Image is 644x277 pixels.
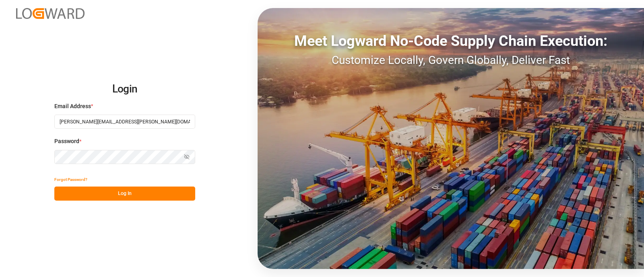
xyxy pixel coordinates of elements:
span: Password [54,137,79,146]
button: Forgot Password? [54,172,87,187]
button: Log In [54,187,195,201]
h2: Login [54,76,195,102]
input: Enter your email [54,115,195,129]
span: Email Address [54,102,91,111]
div: Meet Logward No-Code Supply Chain Execution: [258,30,644,52]
div: Customize Locally, Govern Globally, Deliver Fast [258,52,644,69]
img: Logward_new_orange.png [16,8,85,19]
